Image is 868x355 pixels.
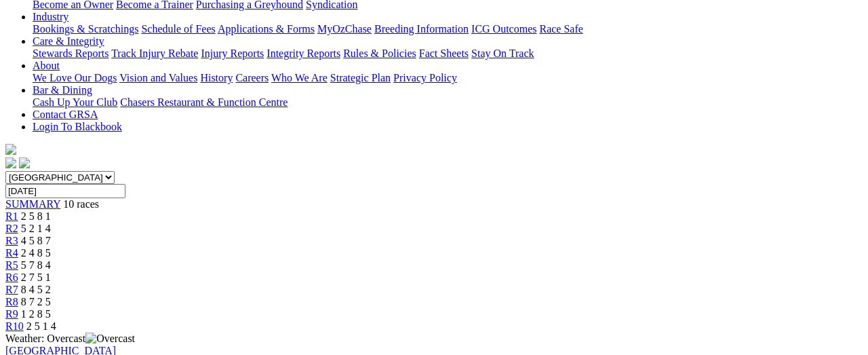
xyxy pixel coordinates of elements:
[200,72,233,83] a: History
[5,284,18,295] a: R7
[5,235,18,246] a: R3
[21,272,51,283] span: 2 7 5 1
[5,272,18,283] a: R6
[5,320,24,332] a: R10
[21,308,51,320] span: 1 2 8 5
[21,235,51,246] span: 4 5 8 7
[235,72,269,83] a: Careers
[5,223,18,234] a: R2
[271,72,328,83] a: Who We Are
[33,96,117,108] a: Cash Up Your Club
[539,23,583,35] a: Race Safe
[218,23,315,35] a: Applications & Forms
[33,84,92,96] a: Bar & Dining
[317,23,372,35] a: MyOzChase
[201,48,264,59] a: Injury Reports
[5,308,18,320] a: R9
[5,210,18,222] a: R1
[5,198,60,210] a: SUMMARY
[33,72,851,84] div: About
[419,48,469,59] a: Fact Sheets
[21,247,51,259] span: 2 4 8 5
[85,333,135,345] img: Overcast
[21,284,51,295] span: 8 4 5 2
[21,210,51,222] span: 2 5 8 1
[5,333,135,344] span: Weather: Overcast
[267,48,340,59] a: Integrity Reports
[330,72,391,83] a: Strategic Plan
[63,198,99,210] span: 10 races
[393,72,457,83] a: Privacy Policy
[5,247,18,259] a: R4
[33,48,851,60] div: Care & Integrity
[5,259,18,271] a: R5
[33,11,68,22] a: Industry
[33,72,117,83] a: We Love Our Dogs
[5,144,16,155] img: logo-grsa-white.png
[120,96,288,108] a: Chasers Restaurant & Function Centre
[471,23,536,35] a: ICG Outcomes
[141,23,215,35] a: Schedule of Fees
[33,60,60,71] a: About
[111,48,198,59] a: Track Injury Rebate
[33,121,122,132] a: Login To Blackbook
[33,35,104,47] a: Care & Integrity
[21,296,51,307] span: 8 7 2 5
[374,23,469,35] a: Breeding Information
[471,48,534,59] a: Stay On Track
[33,23,138,35] a: Bookings & Scratchings
[33,96,851,109] div: Bar & Dining
[33,48,108,59] a: Stewards Reports
[5,296,18,307] a: R8
[19,157,30,168] img: twitter.svg
[343,48,416,59] a: Rules & Policies
[21,259,51,271] span: 5 7 8 4
[33,23,851,35] div: Industry
[21,223,51,234] span: 5 2 1 4
[33,109,98,120] a: Contact GRSA
[5,184,125,198] input: Select date
[119,72,197,83] a: Vision and Values
[5,157,16,168] img: facebook.svg
[26,320,56,332] span: 2 5 1 4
